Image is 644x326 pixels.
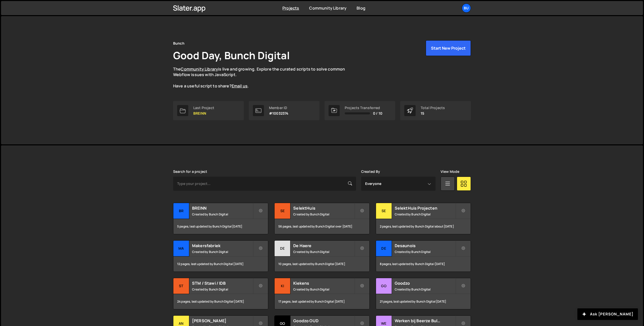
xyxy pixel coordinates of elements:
a: ST STM / Stawi / IDB Created by Bunch Digital 24 pages, last updated by Bunch Digital [DATE] [173,278,268,309]
p: The is live and growing. Explore the curated scripts to solve common Webflow issues with JavaScri... [173,66,355,89]
small: Created by Bunch Digital [293,250,354,254]
h2: Kiekens [293,280,354,286]
a: Se SelektHuis Created by Bunch Digital 56 pages, last updated by Bunch Digital over [DATE] [274,203,369,234]
div: Ki [275,278,290,294]
h2: SelektHuis Projecten [395,205,455,211]
div: 12 pages, last updated by Bunch Digital [DATE] [173,256,268,272]
div: 21 pages, last updated by Bunch Digital [DATE] [376,294,471,309]
label: Search for a project [173,170,207,174]
a: Se SelektHuis Projecten Created by Bunch Digital 2 pages, last updated by Bunch Digital about [DATE] [376,203,471,234]
small: Created by Bunch Digital [395,287,455,291]
a: Bu [462,4,471,13]
small: Created by Bunch Digital [395,212,455,216]
div: 2 pages, last updated by Bunch Digital about [DATE] [376,219,471,234]
a: Email us [232,83,248,89]
button: Ask [PERSON_NAME] [577,308,638,320]
div: Go [376,278,392,294]
a: De Desaunois Created by Bunch Digital 8 pages, last updated by Bunch Digital [DATE] [376,240,471,272]
small: Created by Bunch Digital [395,250,455,254]
h2: Werken bij Beerze Bulten [395,318,455,323]
div: Last Project [193,106,214,110]
a: Community Library [309,5,346,11]
label: Created By [361,170,380,174]
div: 10 pages, last updated by Bunch Digital [DATE] [275,256,369,272]
h2: SelektHuis [293,205,354,211]
a: Community Library [181,66,218,72]
h2: STM / Stawi / IDB [192,280,253,286]
a: De De Haere Created by Bunch Digital 10 pages, last updated by Bunch Digital [DATE] [274,240,369,272]
div: ST [173,278,189,294]
h2: [PERSON_NAME] [192,318,253,323]
p: BREINN [193,111,214,115]
div: Member ID [269,106,288,110]
small: Created by Bunch Digital [192,212,253,216]
div: Projects Transferred [345,106,382,110]
h2: Makersfabriek [192,243,253,248]
small: Created by Bunch Digital [192,250,253,254]
div: 8 pages, last updated by Bunch Digital [DATE] [376,256,471,272]
small: Created by Bunch Digital [293,212,354,216]
span: 0 / 10 [373,111,382,115]
h1: Good Day, Bunch Digital [173,48,290,62]
h2: Desaunois [395,243,455,248]
small: Created by Bunch Digital [192,287,253,291]
a: Last Project BREINN [173,101,244,120]
a: Ki Kiekens Created by Bunch Digital 17 pages, last updated by Bunch Digital [DATE] [274,278,369,309]
small: Created by Bunch Digital [293,287,354,291]
div: De [275,241,290,256]
div: 5 pages, last updated by Bunch Digital [DATE] [173,219,268,234]
a: Projects [282,5,299,11]
div: 24 pages, last updated by Bunch Digital [DATE] [173,294,268,309]
h2: De Haere [293,243,354,248]
label: View Mode [441,170,459,174]
div: Total Projects [421,106,445,110]
button: Start New Project [426,40,471,56]
a: Ma Makersfabriek Created by Bunch Digital 12 pages, last updated by Bunch Digital [DATE] [173,240,268,272]
a: Go Goodzo Created by Bunch Digital 21 pages, last updated by Bunch Digital [DATE] [376,278,471,309]
div: 56 pages, last updated by Bunch Digital over [DATE] [275,219,369,234]
div: BR [173,203,189,219]
p: #10032374 [269,111,288,115]
h2: Goodzo OUD [293,318,354,323]
div: 17 pages, last updated by Bunch Digital [DATE] [275,294,369,309]
h2: Goodzo [395,280,455,286]
div: Ma [173,241,189,256]
input: Type your project... [173,177,356,191]
a: Blog [357,5,365,11]
div: Se [275,203,290,219]
div: De [376,241,392,256]
div: Bunch [173,40,184,46]
p: 15 [421,111,445,115]
div: Se [376,203,392,219]
h2: BREINN [192,205,253,211]
a: BR BREINN Created by Bunch Digital 5 pages, last updated by Bunch Digital [DATE] [173,203,268,234]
